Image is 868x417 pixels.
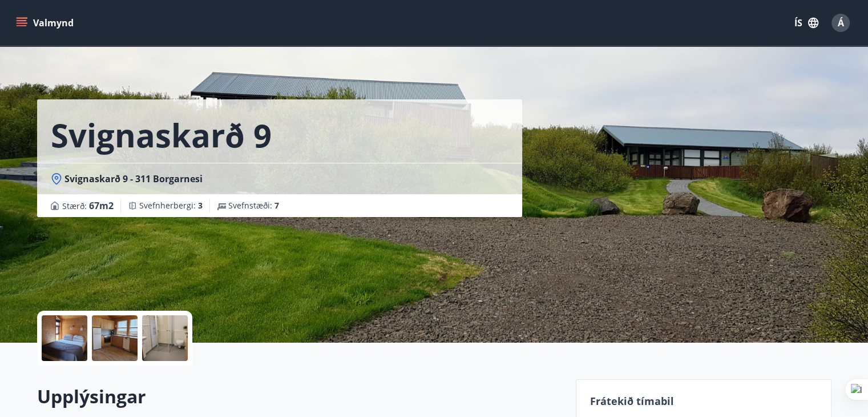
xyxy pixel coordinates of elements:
[198,200,203,211] span: 3
[62,199,114,212] span: Stærð :
[788,13,825,33] button: ÍS
[89,199,114,212] span: 67 m2
[590,394,817,408] p: Frátekið tímabil
[838,17,844,29] span: Á
[64,173,203,185] span: Svignaskarð 9 - 311 Borgarnesi
[274,200,279,211] span: 7
[14,13,78,33] button: menu
[37,384,562,409] h2: Upplýsingar
[139,200,203,211] span: Svefnherbergi :
[827,9,854,37] button: Á
[51,113,272,157] h1: Svignaskarð 9
[228,200,279,211] span: Svefnstæði :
